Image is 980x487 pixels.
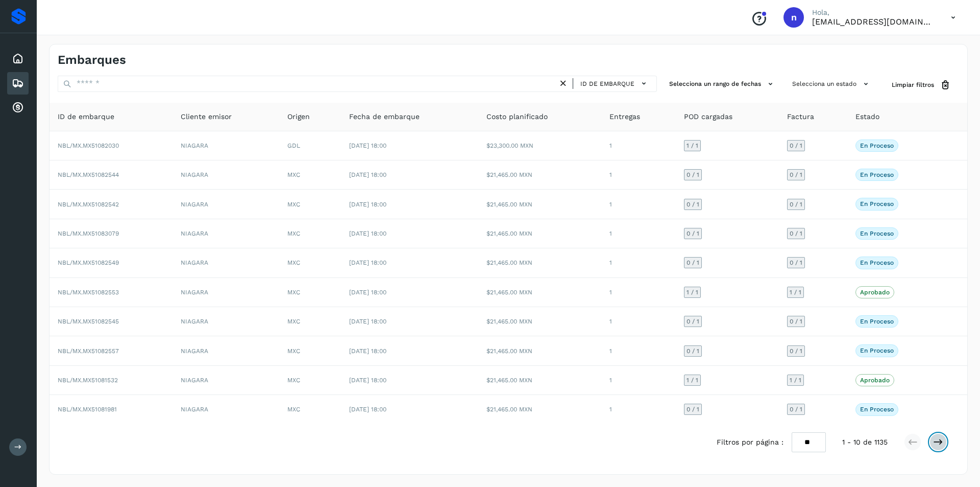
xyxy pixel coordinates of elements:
td: GDL [279,131,341,160]
button: Selecciona un estado [788,76,875,92]
span: [DATE] 18:00 [349,201,386,208]
div: Embarques [7,72,29,95]
p: Aprobado [860,289,890,296]
p: En proceso [860,259,894,266]
td: $23,300.00 MXN [478,131,601,160]
span: 0 / 1 [790,230,802,237]
span: 0 / 1 [790,348,802,354]
td: NIAGARA [173,190,279,219]
td: MXC [279,190,341,219]
span: 0 / 1 [687,230,699,237]
span: Estado [855,111,879,122]
span: [DATE] 18:00 [349,318,386,325]
td: MXC [279,366,341,395]
p: En proceso [860,230,894,237]
span: 0 / 1 [790,143,802,149]
p: En proceso [860,406,894,413]
span: [DATE] 18:00 [349,347,386,355]
td: $21,465.00 MXN [478,395,601,424]
td: 1 [601,248,676,277]
span: POD cargadas [684,111,732,122]
span: 1 / 1 [687,143,698,149]
button: ID de embarque [577,76,652,91]
span: 1 / 1 [687,377,698,383]
span: [DATE] 18:00 [349,142,386,149]
td: NIAGARA [173,131,279,160]
td: 1 [601,366,676,395]
td: $21,465.00 MXN [478,248,601,277]
span: [DATE] 18:00 [349,289,386,296]
td: NIAGARA [173,219,279,248]
p: En proceso [860,318,894,325]
h4: Embarques [58,53,126,67]
span: 0 / 1 [790,201,802,207]
span: Cliente emisor [181,111,232,122]
span: NBL/MX.MX51082549 [58,259,119,266]
span: 1 / 1 [687,289,698,295]
p: En proceso [860,171,894,178]
div: Inicio [7,48,29,70]
span: ID de embarque [58,111,114,122]
p: nchavez@aeo.mx [812,17,935,27]
td: $21,465.00 MXN [478,366,601,395]
span: ID de embarque [580,79,634,88]
span: NBL/MX.MX51081532 [58,377,118,384]
td: 1 [601,190,676,219]
td: 1 [601,160,676,190]
span: 0 / 1 [687,406,699,412]
span: NBL/MX.MX51082545 [58,318,119,325]
td: MXC [279,336,341,365]
td: MXC [279,278,341,307]
td: 1 [601,307,676,336]
td: NIAGARA [173,248,279,277]
span: [DATE] 18:00 [349,406,386,413]
td: MXC [279,160,341,190]
span: Entregas [609,111,640,122]
span: 1 - 10 de 1135 [842,437,888,448]
span: NBL/MX.MX51083079 [58,230,119,237]
span: NBL/MX.MX51082030 [58,142,119,149]
p: Hola, [812,8,935,17]
span: 0 / 1 [687,260,699,266]
td: MXC [279,248,341,277]
td: $21,465.00 MXN [478,160,601,190]
span: 0 / 1 [687,172,699,178]
button: Limpiar filtros [884,76,959,95]
td: 1 [601,278,676,307]
td: NIAGARA [173,278,279,307]
span: Filtros por página : [717,437,783,448]
span: NBL/MX.MX51082557 [58,347,119,355]
span: Factura [787,111,814,122]
span: 0 / 1 [790,406,802,412]
span: Costo planificado [486,111,548,122]
td: $21,465.00 MXN [478,190,601,219]
p: En proceso [860,347,894,354]
span: 1 / 1 [790,289,801,295]
span: Limpiar filtros [892,80,934,89]
td: 1 [601,336,676,365]
td: NIAGARA [173,160,279,190]
button: Selecciona un rango de fechas [665,76,780,92]
span: 0 / 1 [687,318,699,324]
span: 0 / 1 [790,172,802,178]
td: $21,465.00 MXN [478,307,601,336]
span: 0 / 1 [790,318,802,324]
td: 1 [601,131,676,160]
td: 1 [601,395,676,424]
td: $21,465.00 MXN [478,219,601,248]
span: 1 / 1 [790,377,801,383]
span: 0 / 1 [687,348,699,354]
td: MXC [279,395,341,424]
span: [DATE] 18:00 [349,259,386,266]
td: NIAGARA [173,336,279,365]
td: MXC [279,307,341,336]
td: MXC [279,219,341,248]
span: [DATE] 18:00 [349,377,386,384]
p: En proceso [860,200,894,207]
span: [DATE] 18:00 [349,230,386,237]
span: 0 / 1 [687,201,699,207]
span: NBL/MX.MX51081981 [58,406,117,413]
p: Aprobado [860,377,890,384]
td: NIAGARA [173,307,279,336]
td: 1 [601,219,676,248]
